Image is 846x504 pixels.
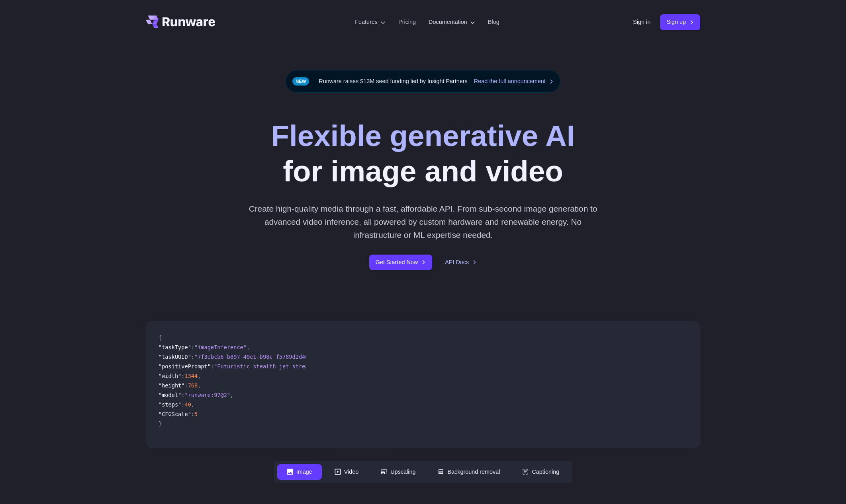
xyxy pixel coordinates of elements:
button: Video [325,464,368,480]
span: "taskUUID" [159,354,191,360]
span: "positivePrompt" [159,363,211,370]
span: , [247,344,250,350]
span: "steps" [159,401,181,408]
a: Read the full announcement [474,77,554,86]
a: Sign up [660,14,700,30]
span: "taskType" [159,344,191,350]
span: "width" [159,373,181,379]
a: Pricing [398,18,416,27]
span: : [191,344,194,350]
span: "imageInference" [194,344,247,350]
button: Background removal [428,464,509,480]
strong: Flexible generative AI [271,119,575,152]
label: Features [355,18,386,27]
label: Documentation [429,18,475,27]
a: Blog [488,18,499,27]
a: Get Started Now [369,255,432,270]
span: { [159,335,162,341]
span: 40 [184,401,191,408]
span: "runware:97@2" [184,392,230,398]
span: : [181,392,184,398]
span: , [230,392,233,398]
a: API Docs [445,258,477,267]
span: , [198,373,201,379]
span: , [191,401,194,408]
button: Captioning [513,464,569,480]
button: Upscaling [371,464,425,480]
span: "height" [159,382,184,389]
span: "model" [159,392,181,398]
span: : [181,401,184,408]
span: : [191,411,194,417]
h1: for image and video [271,118,575,189]
span: 5 [194,411,198,417]
button: Image [277,464,322,480]
span: "Futuristic stealth jet streaking through a neon-lit cityscape with glowing purple exhaust" [214,363,511,370]
a: Go to / [146,16,215,28]
span: 1344 [184,373,198,379]
span: : [181,373,184,379]
span: "7f3ebcb6-b897-49e1-b98c-f5789d2d40d7" [194,354,318,360]
span: } [159,420,162,427]
span: : [211,363,214,370]
a: Sign in [633,18,650,27]
span: : [184,382,188,389]
p: Create high-quality media through a fast, affordable API. From sub-second image generation to adv... [246,202,601,242]
span: , [198,382,201,389]
span: : [191,354,194,360]
div: Runware raises $13M seed funding led by Insight Partners [286,70,560,93]
span: 768 [188,382,198,389]
span: "CFGScale" [159,411,191,417]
